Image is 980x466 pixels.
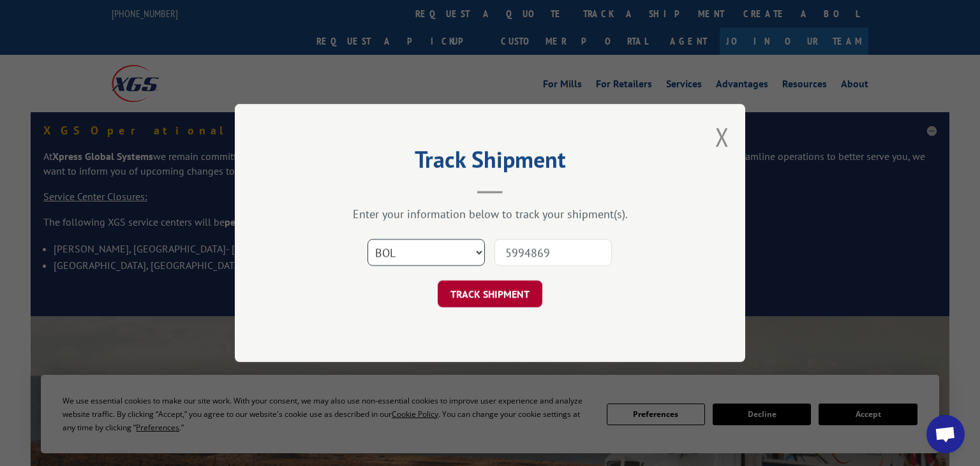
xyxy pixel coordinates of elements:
[299,150,681,175] h2: Track Shipment
[926,415,965,453] a: Open chat
[494,239,612,266] input: Number(s)
[299,207,681,221] div: Enter your information below to track your shipment(s).
[715,120,729,154] button: Close modal
[438,280,542,307] button: TRACK SHIPMENT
